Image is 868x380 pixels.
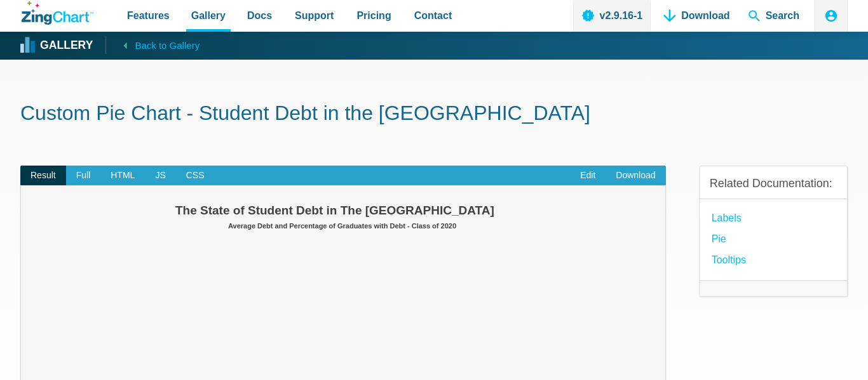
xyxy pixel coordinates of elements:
h1: Custom Pie Chart - Student Debt in the [GEOGRAPHIC_DATA] [20,100,848,129]
h3: Related Documentation: [710,176,837,191]
span: Result [20,166,66,186]
a: Labels [712,209,742,226]
span: JS [145,166,175,186]
span: HTML [100,166,145,186]
a: Back to Gallery [105,36,200,54]
strong: Gallery [40,40,93,51]
span: CSS [176,166,215,186]
span: Support [295,7,334,24]
span: Pricing [356,7,391,24]
span: Features [127,7,170,24]
span: Back to Gallery [135,37,200,54]
span: Docs [247,7,272,24]
a: Gallery [22,36,93,55]
span: Contact [414,7,452,24]
a: Edit [570,166,606,186]
span: Gallery [191,7,226,24]
a: Pie [712,230,726,247]
a: Download [606,166,665,186]
a: ZingChart Logo. Click to return to the homepage [22,1,93,25]
span: Full [66,166,101,186]
a: Tooltips [712,251,746,268]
